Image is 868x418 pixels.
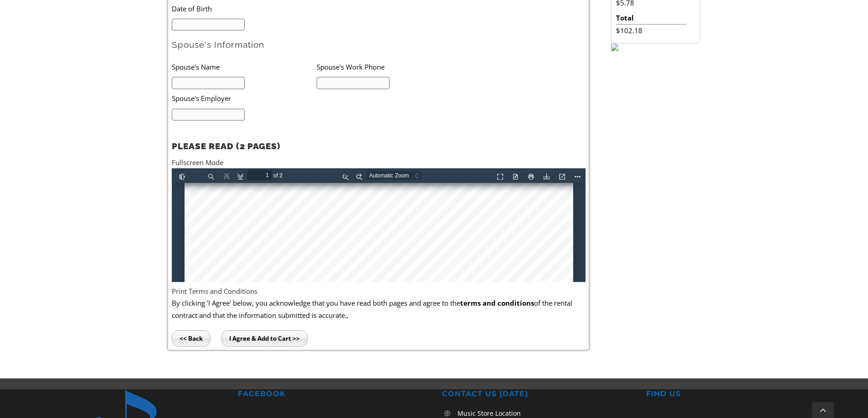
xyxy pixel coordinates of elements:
[646,389,834,399] h2: FIND US
[317,57,462,76] li: Spouse's Work Phone
[172,330,211,347] input: << Back
[172,287,257,296] a: Print Terms and Conditions
[172,57,317,76] li: Spouse's Name
[616,25,687,36] li: $102.18
[172,89,432,108] li: Spouse's Employer
[172,158,223,167] a: Fullscreen Mode
[616,12,687,24] li: Total
[460,298,534,307] b: terms and conditions
[172,39,586,50] h2: Spouse's Information
[611,44,618,51] img: sidebar-footer.png
[238,389,426,399] h2: FACEBOOK
[221,330,308,347] input: I Agree & Add to Cart >>
[195,2,259,12] select: Zoom
[442,389,630,399] h2: CONTACT US [DATE]
[172,297,586,321] p: By clicking 'I Agree' below, you acknowledge that you have read both pages and agree to the of th...
[100,2,114,12] span: of 2
[172,141,280,151] strong: PLEASE READ (2 PAGES)
[76,2,100,12] input: Page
